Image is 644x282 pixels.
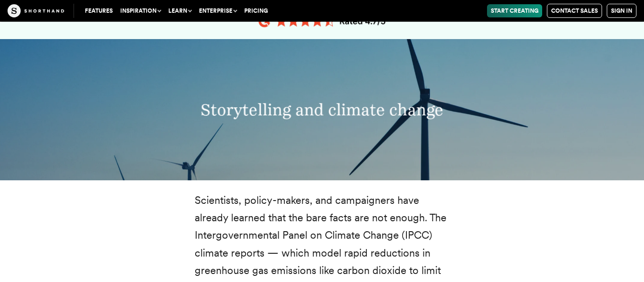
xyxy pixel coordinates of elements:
[125,100,519,120] h3: Storytelling and climate change
[607,4,636,18] a: Sign in
[116,4,165,17] button: Inspiration
[165,4,195,17] button: Learn
[240,4,272,17] a: Pricing
[547,4,602,18] a: Contact Sales
[195,4,240,17] button: Enterprise
[487,4,542,17] a: Start Creating
[8,4,64,17] img: The Craft
[81,4,116,17] a: Features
